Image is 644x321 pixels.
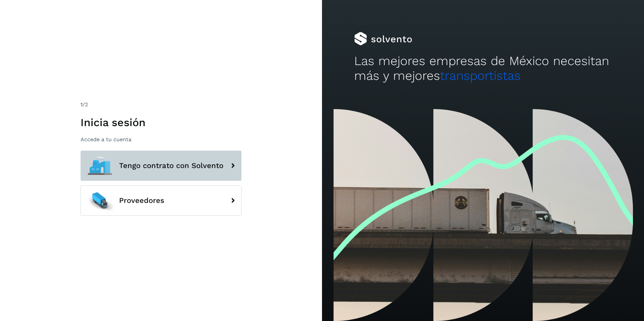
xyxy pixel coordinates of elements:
span: 1 [80,101,83,108]
div: /2 [80,101,241,109]
button: Tengo contrato con Solvento [80,151,241,181]
p: Accede a tu cuenta [80,136,241,143]
button: Proveedores [80,185,241,216]
h1: Inicia sesión [80,116,241,129]
span: Proveedores [119,197,164,205]
span: transportistas [440,68,521,83]
span: Tengo contrato con Solvento [119,162,223,170]
h2: Las mejores empresas de México necesitan más y mejores [354,54,612,84]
